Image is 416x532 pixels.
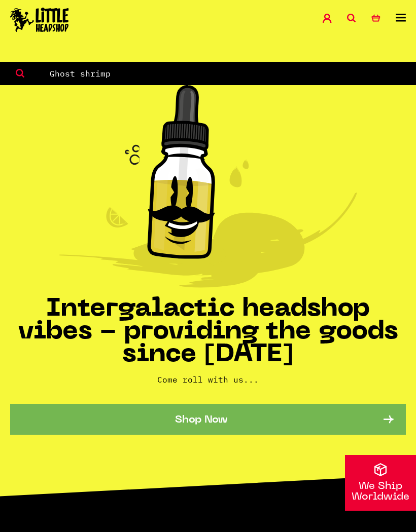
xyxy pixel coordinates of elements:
[345,481,416,503] p: We Ship Worldwide
[10,373,406,386] p: Come roll with us...
[10,404,406,435] a: Shop Now
[10,298,406,366] h1: Intergalactic headshop vibes - providing the goods since [DATE]
[10,8,69,32] img: Little Head Shop Logo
